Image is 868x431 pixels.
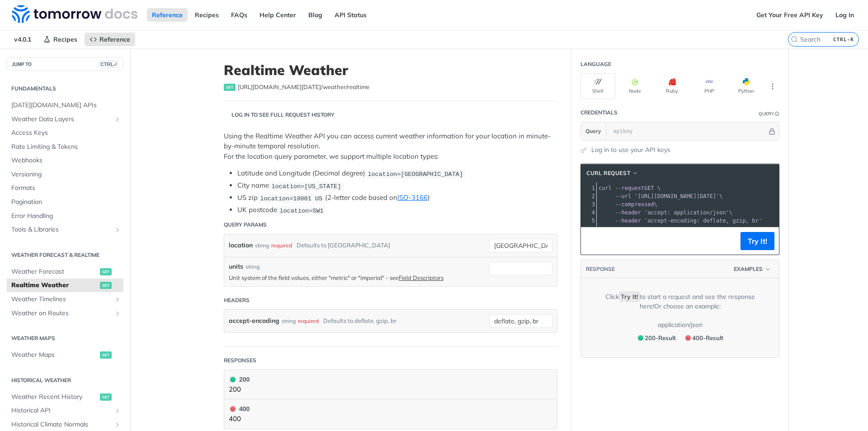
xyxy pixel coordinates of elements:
[100,268,112,275] span: get
[229,384,250,395] p: 200
[644,209,729,216] span: 'accept: application/json'
[599,209,732,216] span: \
[791,36,798,43] svg: Search
[11,128,121,137] span: Access Keys
[229,374,552,395] button: 200 200200
[591,145,670,155] a: Log in to use your API keys
[7,113,123,126] a: Weather Data LayersShow subpages for Weather Data Layers
[734,265,763,273] span: Examples
[681,332,726,344] button: 400400-Result
[99,61,118,68] span: CTRL-/
[237,168,557,179] li: Latitude and Longitude (Decimal degree)
[638,335,643,341] span: 200
[599,193,723,199] span: \
[11,393,98,402] span: Weather Recent History
[7,181,123,195] a: Formats
[245,263,259,271] div: string
[229,404,552,424] button: 400 400400
[11,142,121,152] span: Rate Limiting & Tokens
[7,307,123,320] a: Weather on RoutesShow subpages for Weather on Routes
[298,314,319,327] div: required
[581,217,596,225] div: 5
[368,171,463,177] span: location=[GEOGRAPHIC_DATA]
[581,122,606,140] button: Query
[303,8,327,22] a: Blog
[282,314,296,327] div: string
[729,73,764,99] button: Python
[229,414,250,424] p: 400
[7,209,123,223] a: Error Handling
[11,156,121,165] span: Webhooks
[323,314,396,327] div: Defaults to deflate, gzip, br
[581,208,596,217] div: 4
[397,193,428,202] a: ISO-3166
[692,334,723,341] span: 400 - Result
[599,185,660,191] span: GET \
[759,110,774,117] div: Query
[7,348,123,362] a: Weather Mapsget
[330,8,372,22] a: API Status
[11,309,112,318] span: Weather on Routes
[658,320,703,330] div: application/json
[237,180,557,191] li: City name
[586,169,630,177] span: cURL Request
[831,35,856,44] kbd: CTRL-K
[7,99,123,112] a: [DATE][DOMAIN_NAME] APIs
[11,212,121,221] span: Error Handling
[585,234,598,248] button: Copy to clipboard
[7,376,123,384] h2: Historical Weather
[11,101,121,110] span: [DATE][DOMAIN_NAME] APIs
[11,406,112,415] span: Historical API
[114,310,121,317] button: Show subpages for Weather on Routes
[229,314,279,327] label: accept-encoding
[7,126,123,140] a: Access Keys
[585,127,601,135] span: Query
[580,73,615,99] button: Shell
[7,265,123,279] a: Weather Forecastget
[224,131,557,162] p: Using the Realtime Weather API you can access current weather information for your location in mi...
[619,292,640,302] code: Try It!
[255,239,269,252] div: string
[11,225,112,234] span: Tools & Libraries
[7,195,123,209] a: Pagination
[615,218,641,224] span: --header
[85,33,135,46] a: Reference
[7,57,123,71] button: JUMP TOCTRL-/
[229,374,250,384] div: 200
[224,84,236,91] span: get
[238,83,369,92] span: https://api.tomorrow.io/v4/weather/realtime
[759,110,779,117] div: QueryInformation
[100,282,112,289] span: get
[237,193,557,203] li: US zip (2-letter code based on )
[114,226,121,233] button: Show subpages for Tools & Libraries
[11,115,112,124] span: Weather Data Layers
[615,201,654,208] span: --compressed
[100,351,112,359] span: get
[581,192,596,200] div: 2
[580,109,618,117] div: Credentials
[741,232,774,250] button: Try It!
[751,8,828,22] a: Get Your Free API Key
[7,334,123,342] h2: Weather Maps
[114,421,121,428] button: Show subpages for Historical Climate Normals
[769,82,777,90] svg: More ellipsis
[11,184,121,193] span: Formats
[692,73,726,99] button: PHP
[114,116,121,123] button: Show subpages for Weather Data Layers
[53,35,77,43] span: Recipes
[99,35,130,43] span: Reference
[229,274,485,282] p: Unit system of the field values, either "metric" or "imperial" - see
[580,60,611,68] div: Language
[731,265,774,274] button: Examples
[633,332,679,344] button: 200200-Result
[9,33,36,46] span: v4.0.1
[618,73,652,99] button: Node
[599,185,612,191] span: curl
[11,198,121,207] span: Pagination
[599,201,657,208] span: \
[7,85,123,93] h2: Fundamentals
[615,209,641,216] span: --header
[766,80,779,93] button: More Languages
[7,279,123,292] a: Realtime Weatherget
[594,292,765,311] div: Click to start a request and see the response here! Or choose an example:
